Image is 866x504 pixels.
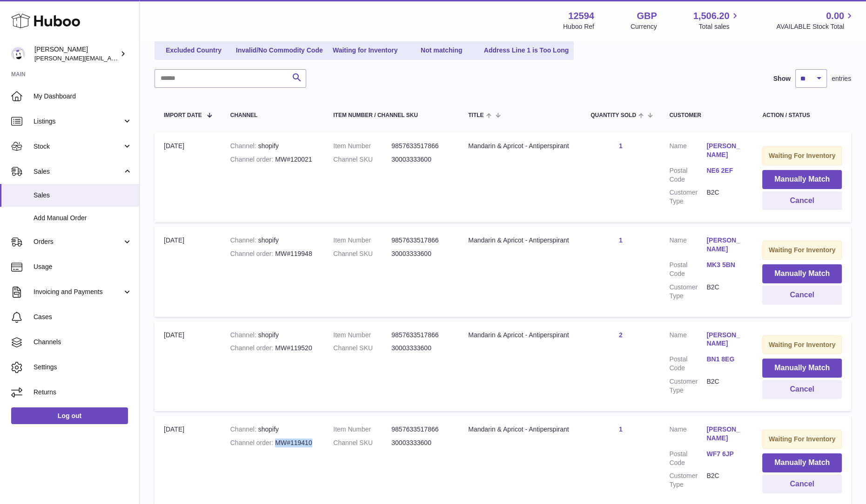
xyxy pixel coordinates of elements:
[333,439,391,447] dt: Channel SKU
[154,227,221,316] td: [DATE]
[34,288,122,296] span: Invoicing and Payments
[34,45,118,63] div: [PERSON_NAME]
[769,246,835,254] strong: Waiting For Inventory
[669,331,706,351] dt: Name
[34,237,122,246] span: Orders
[333,425,391,434] dt: Item Number
[333,249,391,258] dt: Channel SKU
[391,344,450,353] dd: 30003333600
[468,142,572,151] div: Mandarin & Apricot - Antiperspirant
[762,380,842,399] button: Cancel
[776,22,855,31] span: AVAILABLE Stock Total
[468,425,572,434] div: Mandarin & Apricot - Antiperspirant
[230,142,258,150] strong: Channel
[164,112,202,118] span: Import date
[762,170,842,189] button: Manually Match
[233,43,326,58] a: Invalid/No Commodity Code
[333,112,450,118] div: Item Number / Channel SKU
[706,236,744,254] a: [PERSON_NAME]
[698,22,740,31] span: Total sales
[230,142,315,151] div: shopify
[333,155,391,164] dt: Channel SKU
[637,10,657,22] strong: GBP
[391,236,450,245] dd: 9857633517866
[669,112,744,118] div: Customer
[391,155,450,164] dd: 30003333600
[230,249,315,258] div: MW#119948
[34,92,132,101] span: My Dashboard
[669,188,706,206] dt: Customer Type
[706,425,744,443] a: [PERSON_NAME]
[669,142,706,162] dt: Name
[706,166,744,175] a: NE6 2EF
[34,54,187,62] span: [PERSON_NAME][EMAIL_ADDRESS][DOMAIN_NAME]
[669,425,706,445] dt: Name
[619,425,623,433] a: 1
[773,74,791,83] label: Show
[619,142,623,150] a: 1
[230,439,275,446] strong: Channel order
[230,250,275,257] strong: Channel order
[34,191,132,200] span: Sales
[154,321,221,411] td: [DATE]
[34,214,132,223] span: Add Manual Order
[693,10,730,22] span: 1,506.20
[328,43,403,58] a: Waiting for Inventory
[333,344,391,353] dt: Channel SKU
[468,236,572,245] div: Mandarin & Apricot - Antiperspirant
[706,471,744,489] dd: B2C
[762,112,842,118] div: Action / Status
[230,439,315,447] div: MW#119410
[776,10,855,31] a: 0.00 AVAILABLE Stock Total
[230,344,275,352] strong: Channel order
[156,43,231,58] a: Excluded Country
[230,331,315,340] div: shopify
[34,142,122,151] span: Stock
[669,355,706,373] dt: Postal Code
[631,22,657,31] div: Currency
[333,142,391,151] dt: Item Number
[34,388,132,397] span: Returns
[762,264,842,283] button: Manually Match
[826,10,844,22] span: 0.00
[706,261,744,269] a: MK3 5BN
[619,236,623,244] a: 1
[706,450,744,458] a: WF7 6JP
[669,236,706,256] dt: Name
[481,43,572,58] a: Address Line 1 is Too Long
[230,236,315,245] div: shopify
[762,475,842,494] button: Cancel
[669,450,706,467] dt: Postal Code
[669,283,706,301] dt: Customer Type
[706,283,744,301] dd: B2C
[762,453,842,472] button: Manually Match
[34,363,132,372] span: Settings
[11,47,25,61] img: owen@wearemakewaves.com
[762,359,842,378] button: Manually Match
[230,425,258,433] strong: Channel
[230,425,315,434] div: shopify
[769,435,835,443] strong: Waiting For Inventory
[669,377,706,395] dt: Customer Type
[706,142,744,159] a: [PERSON_NAME]
[591,112,636,118] span: Quantity Sold
[762,191,842,210] button: Cancel
[230,236,258,244] strong: Channel
[706,355,744,364] a: BN1 8EG
[669,261,706,278] dt: Postal Code
[404,43,479,58] a: Not matching
[563,22,594,31] div: Huboo Ref
[34,262,132,271] span: Usage
[693,10,740,31] a: 1,506.20 Total sales
[706,188,744,206] dd: B2C
[769,152,835,159] strong: Waiting For Inventory
[11,407,128,424] a: Log out
[568,10,594,22] strong: 12594
[230,331,258,339] strong: Channel
[154,132,221,222] td: [DATE]
[669,166,706,184] dt: Postal Code
[34,338,132,347] span: Channels
[619,331,623,339] a: 2
[832,74,851,83] span: entries
[391,331,450,340] dd: 9857633517866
